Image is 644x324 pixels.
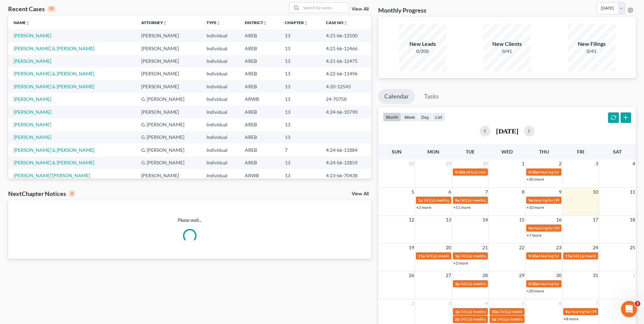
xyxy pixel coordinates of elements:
iframe: Intercom live chat [621,301,637,317]
td: 13 [279,157,320,169]
span: 16 [555,216,562,224]
td: 13 [279,93,320,105]
td: AREB [239,157,279,169]
span: 28 [482,271,489,280]
div: New Leads [399,40,446,48]
td: 13 [279,29,320,42]
td: 4:20-12543 [320,80,372,93]
span: 5 [521,299,525,307]
td: Individual [201,68,239,80]
span: 2 [558,160,562,168]
td: AREB [239,106,279,118]
span: 8 [632,299,636,307]
td: 4:24-bk-12859 [320,157,372,169]
span: 341(a) meeting for [PERSON_NAME] [460,317,526,322]
td: [PERSON_NAME] [136,169,201,182]
td: Individual [201,93,239,105]
td: 13 [279,42,320,55]
td: Individual [201,80,239,93]
span: 30 [555,271,562,280]
a: [PERSON_NAME] [14,33,51,38]
button: list [432,112,445,122]
span: Tue [466,149,475,155]
td: AREB [239,144,279,156]
span: 23 [555,244,562,252]
span: 9a [455,198,459,203]
span: Hearing for [PERSON_NAME] [570,309,623,314]
span: 18 [629,216,636,224]
span: 9a [565,309,570,314]
button: day [418,112,432,122]
td: G. [PERSON_NAME] [136,93,201,105]
td: Individual [201,169,239,182]
i: unfold_more [344,21,348,25]
td: 4:23-bk-70438 [320,169,372,182]
span: Fri [577,149,584,155]
span: 3p [455,281,460,286]
i: unfold_more [304,21,308,25]
span: 1p [455,253,460,258]
span: 1 [632,271,636,280]
span: 25 [629,244,636,252]
span: 11a [418,253,425,258]
td: ARWB [239,93,279,105]
td: Individual [201,106,239,118]
span: 341(a) meeting for Deadrun [PERSON_NAME] [466,169,548,175]
span: 4 [484,299,489,307]
span: 30 [482,160,489,168]
a: [PERSON_NAME] [14,109,51,115]
a: Typeunfold_more [206,20,221,25]
span: 5 [411,188,415,196]
span: 9 [558,188,562,196]
td: Individual [201,29,239,42]
td: 4:21-bk-12500 [320,29,372,42]
a: [PERSON_NAME] & [PERSON_NAME] [14,46,94,51]
span: Hearing for [PERSON_NAME] [533,198,586,203]
div: 15 [48,6,55,12]
td: AREB [239,29,279,42]
td: 13 [279,80,320,93]
a: View All [352,7,369,12]
div: New Clients [483,40,531,48]
button: month [383,112,401,122]
td: AREB [239,131,279,144]
span: 17 [592,216,599,224]
td: 13 [279,106,320,118]
span: 26 [408,271,415,280]
i: unfold_more [26,21,30,25]
span: 3 [448,299,452,307]
td: AREB [239,68,279,80]
span: 341(a) meeting for [PERSON_NAME] [573,253,638,258]
span: 15 [518,216,525,224]
a: Chapterunfold_more [285,20,308,25]
div: 0 [69,191,75,197]
span: 9:30a [528,169,538,175]
i: unfold_more [163,21,167,25]
a: [PERSON_NAME] & [PERSON_NAME] [14,84,94,89]
span: 1p [455,309,460,314]
span: Hearing for [PERSON_NAME] [539,253,592,258]
td: Individual [201,157,239,169]
div: New Filings [568,40,615,48]
span: 1p [418,198,423,203]
a: +7 more [527,233,541,238]
span: 10a [492,309,498,314]
p: Please wait... [8,217,371,223]
span: 9:30a [455,169,465,175]
div: Recent Cases [8,5,55,13]
td: AREB [239,80,279,93]
span: 341(a) meeting for [PERSON_NAME] [460,253,526,258]
td: 4:21-bk-12475 [320,55,372,67]
h2: [DATE] [496,127,518,134]
span: 21 [482,244,489,252]
a: Tasks [418,89,445,104]
a: Nameunfold_more [14,20,30,25]
td: G. [PERSON_NAME] [136,157,201,169]
span: 27 [445,271,452,280]
span: 3 [595,160,599,168]
td: Individual [201,55,239,67]
span: 11 [629,188,636,196]
td: 24-70758 [320,93,372,105]
a: Calendar [378,89,415,104]
a: [PERSON_NAME]'[PERSON_NAME] [14,173,90,178]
